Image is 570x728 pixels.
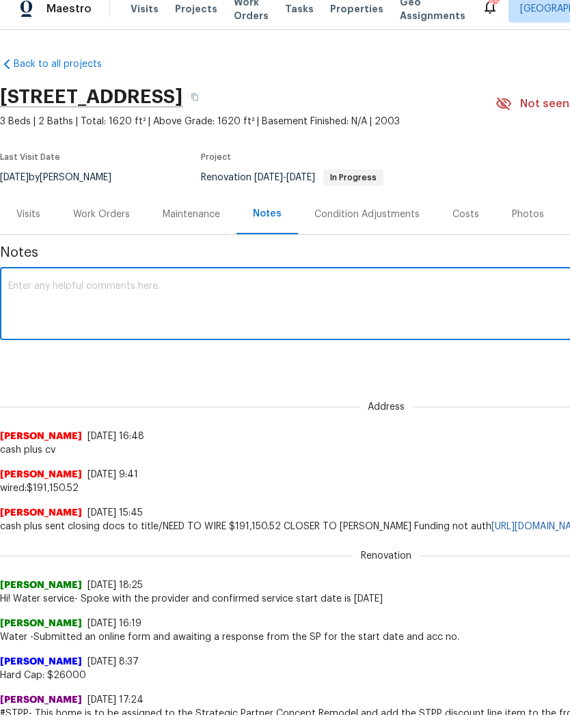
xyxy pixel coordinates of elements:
span: [DATE] [286,173,315,182]
div: Condition Adjustments [314,208,420,221]
span: - [254,173,315,182]
span: [DATE] [254,173,283,182]
button: Copy Address [182,85,207,109]
span: [DATE] 17:24 [87,695,144,705]
div: Notes [253,207,282,221]
span: [DATE] 8:37 [87,657,139,667]
span: Projects [175,2,217,16]
span: Renovation [353,549,420,563]
div: Maintenance [163,208,220,221]
div: Photos [512,208,544,221]
span: Tasks [285,4,314,14]
div: Costs [452,208,479,221]
span: In Progress [325,173,382,182]
span: Properties [330,2,383,16]
span: [DATE] 18:25 [87,580,143,590]
span: [DATE] 16:19 [87,619,141,628]
span: Address [359,400,413,414]
div: Work Orders [73,208,130,221]
span: [DATE] 15:45 [87,508,143,518]
span: Visits [131,2,159,16]
span: Project [201,153,231,161]
span: Maestro [46,2,92,16]
span: [DATE] 16:48 [87,432,144,441]
span: [DATE] 9:41 [87,470,138,479]
span: Renovation [201,173,383,182]
div: Visits [16,208,40,221]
